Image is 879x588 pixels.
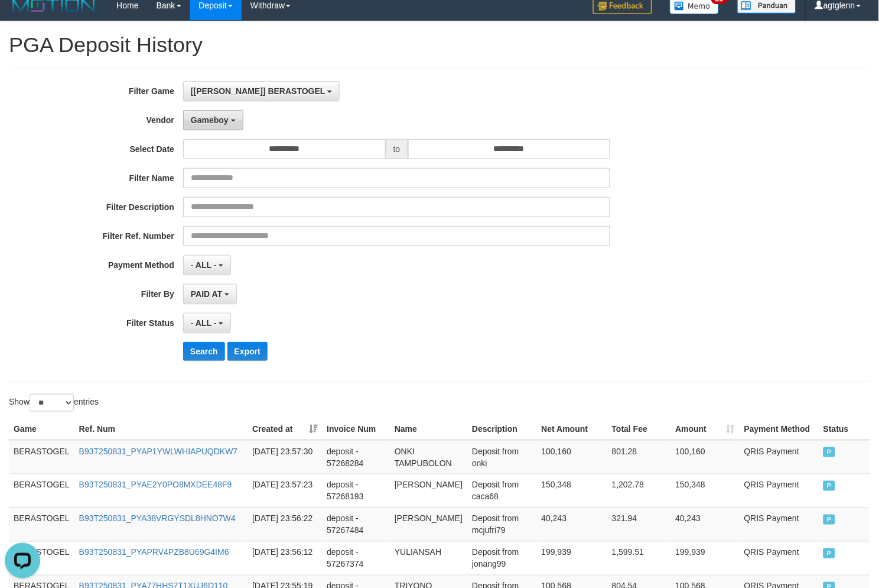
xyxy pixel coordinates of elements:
td: 1,599.51 [607,541,671,575]
th: Net Amount [537,418,607,440]
td: 1,202.78 [607,474,671,508]
a: B93T250831_PYA38VRGYSDL8HNO7W4 [79,514,236,524]
td: deposit - 57268284 [322,440,390,474]
td: YULIANSAH [390,541,467,575]
td: 150,348 [537,474,607,508]
td: BERASTOGEL [9,440,74,474]
button: Open LiveChat chat widget [5,5,40,40]
th: Payment Method [740,418,819,440]
td: Deposit from caca68 [467,474,536,508]
th: Name [390,418,467,440]
select: Showentries [30,394,74,412]
td: 40,243 [537,508,607,541]
td: 801.28 [607,440,671,474]
button: [[PERSON_NAME]] BERASTOGEL [183,81,340,101]
td: 321.94 [607,508,671,541]
td: BERASTOGEL [9,474,74,508]
td: 40,243 [671,508,740,541]
td: [DATE] 23:57:23 [248,474,322,508]
th: Invoice Num [322,418,390,440]
button: Export [227,342,268,361]
th: Total Fee [607,418,671,440]
button: Search [183,342,225,361]
td: deposit - 57268193 [322,474,390,508]
td: ONKI TAMPUBOLON [390,440,467,474]
td: 100,160 [537,440,607,474]
span: PAID [823,481,835,491]
span: PAID AT [191,289,222,299]
td: [PERSON_NAME] [390,474,467,508]
td: [DATE] 23:56:22 [248,508,322,541]
td: 100,160 [671,440,740,474]
span: to [386,139,408,159]
td: [DATE] 23:57:30 [248,440,322,474]
span: [[PERSON_NAME]] BERASTOGEL [191,86,325,96]
th: Amount: activate to sort column ascending [671,418,740,440]
th: Description [467,418,536,440]
td: [PERSON_NAME] [390,508,467,541]
td: QRIS Payment [740,474,819,508]
td: 199,939 [537,541,607,575]
a: B93T250831_PYAE2Y0PO8MXDEE48F9 [79,480,232,490]
th: Game [9,418,74,440]
span: PAID [823,515,835,525]
button: Gameboy [183,110,243,130]
td: 199,939 [671,541,740,575]
label: Show entries [9,394,99,412]
td: Deposit from mcjufri79 [467,508,536,541]
td: QRIS Payment [740,440,819,474]
td: 150,348 [671,474,740,508]
td: Deposit from onki [467,440,536,474]
th: Ref. Num [74,418,248,440]
th: Status [819,418,870,440]
h1: PGA Deposit History [9,33,870,57]
span: PAID [823,548,835,558]
a: B93T250831_PYAP1YWLWHIAPUQDKW7 [79,447,238,456]
button: - ALL - [183,255,231,275]
td: deposit - 57267374 [322,541,390,575]
button: PAID AT [183,284,237,304]
td: BERASTOGEL [9,508,74,541]
span: - ALL - [191,318,217,328]
td: [DATE] 23:56:12 [248,541,322,575]
td: deposit - 57267484 [322,508,390,541]
td: Deposit from jonang99 [467,541,536,575]
span: PAID [823,447,835,457]
td: QRIS Payment [740,541,819,575]
button: - ALL - [183,313,231,333]
a: B93T250831_PYAPRV4PZB8U69G4IM6 [79,548,229,557]
span: Gameboy [191,115,229,125]
span: - ALL - [191,260,217,270]
th: Created at: activate to sort column ascending [248,418,322,440]
td: QRIS Payment [740,508,819,541]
